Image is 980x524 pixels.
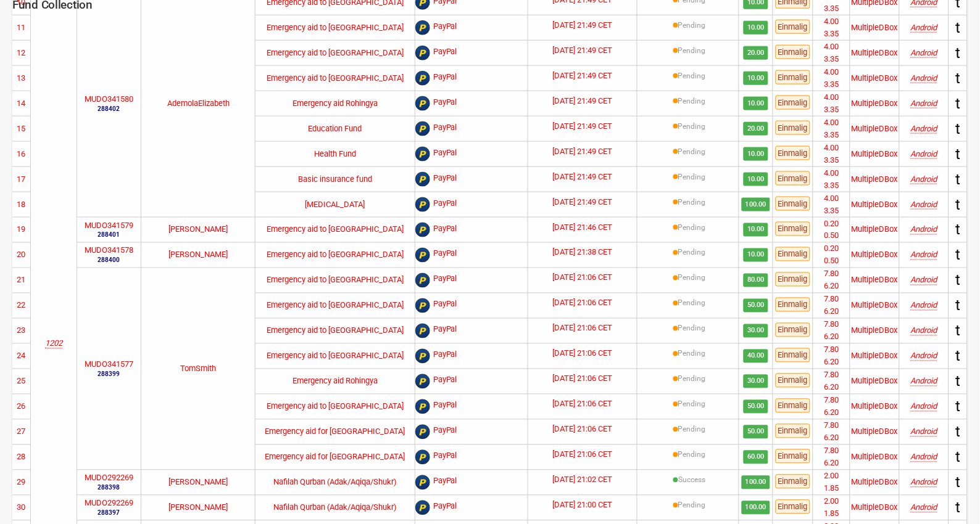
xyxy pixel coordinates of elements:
i: Mozilla/5.0 (Linux; Android 11; Infinix X697 Build/RP1A.200720.011; wv) AppleWebKit/537.36 (KHTML... [911,452,937,462]
small: 288400 [85,256,133,265]
small: 288401 [85,231,133,240]
label: Pending [678,500,706,511]
span: PayPal [433,223,457,237]
span: t [956,322,961,340]
span: 100.00 [742,501,770,515]
td: Health Fund [255,141,415,166]
span: 10.00 [744,248,768,262]
td: 27 [12,419,31,444]
td: [PERSON_NAME] [141,495,255,520]
span: 10.00 [744,223,768,237]
div: MultipleDBox [852,224,898,236]
label: [DATE] 21:49 CET [553,196,613,208]
li: 4.00 [813,117,850,129]
div: MultipleDBox [852,148,898,160]
label: Pending [678,323,706,334]
li: 6.20 [813,356,850,369]
i: Mozilla/5.0 (Linux; Android 14; SM-A055F Build/UP1A.231005.007; ) AppleWebKit/537.36 (KHTML, like... [911,124,937,133]
i: Mozilla/5.0 (Linux; Android 11; Infinix X697 Build/RP1A.200720.011; wv) AppleWebKit/537.36 (KHTML... [911,326,937,335]
td: Emergency aid to [GEOGRAPHIC_DATA] [255,343,415,369]
label: Pending [678,197,706,208]
span: PayPal [433,20,457,35]
span: PayPal [433,501,457,515]
li: 2.00 [813,496,850,508]
span: PayPal [433,71,457,86]
i: Mozilla/5.0 (Linux; Android 10; K) AppleWebKit/537.36 (KHTML, like Gecko) SamsungBrowser/28.0 Chr... [911,503,937,512]
i: Mozilla/5.0 (Linux; Android 10; K) AppleWebKit/537.36 (KHTML, like Gecko) Chrome/140.0.0.0 Mobile... [911,250,937,260]
div: MultipleDBox [852,173,898,186]
i: Mozilla/5.0 (Linux; Android 14; SM-A055F Build/UP1A.231005.007; ) AppleWebKit/537.36 (KHTML, like... [911,48,937,57]
span: 10.00 [744,173,768,186]
label: [DATE] 21:49 CET [553,44,613,57]
span: Einmalig [776,298,810,312]
label: [DATE] 21:06 CET [553,424,613,436]
span: PayPal [433,121,457,136]
span: Einmalig [776,45,810,59]
span: 10.00 [744,97,768,110]
li: 7.80 [813,268,850,280]
i: Mozilla/5.0 (Linux; Android 10; K) AppleWebKit/537.36 (KHTML, like Gecko) SamsungBrowser/28.0 Chr... [911,478,937,487]
div: MultipleDBox [852,325,898,337]
label: Pending [678,146,706,157]
span: 100.00 [742,198,770,211]
label: MUDO341577 [85,359,133,371]
li: 0.50 [813,255,850,268]
small: 288397 [85,509,133,518]
label: [DATE] 21:49 CET [553,145,613,158]
td: 18 [12,192,31,217]
span: 50.00 [744,299,768,313]
label: [DATE] 21:49 CET [553,95,613,107]
td: Emergency aid for [GEOGRAPHIC_DATA] [255,444,415,470]
span: t [956,196,961,213]
td: TomSmith [141,268,255,470]
div: MultipleDBox [852,350,898,362]
i: Mozilla/5.0 (Linux; Android 11; Infinix X697 Build/RP1A.200720.011; wv) AppleWebKit/537.36 (KHTML... [911,351,937,361]
li: 2.00 [813,470,850,483]
small: 288402 [85,104,133,113]
td: 20 [12,242,31,268]
li: 4.00 [813,192,850,205]
span: PayPal [433,450,457,465]
li: 3.35 [813,28,850,40]
label: [DATE] 21:06 CET [553,348,613,360]
label: [DATE] 21:00 CET [553,499,613,512]
label: Pending [678,374,706,385]
div: MultipleDBox [852,502,898,514]
label: Pending [678,247,706,258]
label: [DATE] 21:06 CET [553,449,613,461]
td: [PERSON_NAME] [141,217,255,242]
td: 15 [12,116,31,141]
span: t [956,145,961,163]
span: Einmalig [776,96,810,110]
li: 3.35 [813,78,850,91]
span: PayPal [433,172,457,187]
span: PayPal [433,46,457,60]
span: 80.00 [744,274,768,287]
label: Pending [678,272,706,284]
i: Mozilla/5.0 (Linux; Android 11; Infinix X697 Build/RP1A.200720.011; wv) AppleWebKit/537.36 (KHTML... [911,402,937,411]
label: Pending [678,449,706,461]
span: t [956,272,961,289]
label: [DATE] 21:06 CET [553,373,613,385]
label: Pending [678,20,706,31]
div: MultipleDBox [852,22,898,34]
td: Emergency aid Rohingya [255,369,415,394]
span: Einmalig [776,222,810,236]
span: t [956,95,961,112]
span: Einmalig [776,500,810,514]
i: Mozilla/5.0 (Linux; Android 11; Infinix X697 Build/RP1A.200720.011; wv) AppleWebKit/537.36 (KHTML... [911,427,937,436]
span: PayPal [433,374,457,389]
span: Einmalig [776,121,810,135]
td: 23 [12,318,31,343]
i: Mozilla/5.0 (Linux; Android 9; MRD-LX1 Build/HUAWEIMRD-LX1; wv) AppleWebKit/537.36 (KHTML, like G... [911,225,937,234]
span: Einmalig [776,272,810,287]
span: t [956,373,961,390]
li: 0.20 [813,243,850,255]
span: 30.00 [744,324,768,338]
td: Emergency aid to [GEOGRAPHIC_DATA] [255,293,415,318]
li: 7.80 [813,420,850,432]
i: Mozilla/5.0 (Linux; Android 11; Infinix X697 Build/RP1A.200720.011; wv) AppleWebKit/537.36 (KHTML... [911,377,937,386]
label: [DATE] 21:38 CET [553,247,613,259]
span: PayPal [433,298,457,313]
span: 30.00 [744,375,768,388]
